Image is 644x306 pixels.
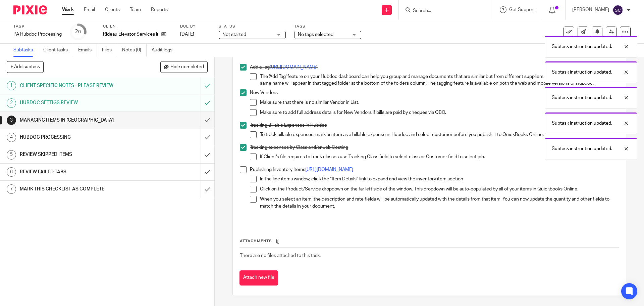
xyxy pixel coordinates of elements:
p: Subtask instruction updated. [552,69,612,76]
button: Hide completed [160,61,208,73]
label: Task [13,24,62,29]
label: Status [219,24,286,29]
a: Client tasks [43,44,73,57]
a: Audit logs [152,44,177,57]
a: [URL][DOMAIN_NAME] [305,167,353,172]
div: 2 [75,28,82,36]
div: 5 [7,150,16,160]
p: Subtask instruction updated. [552,145,612,152]
span: [DATE] [180,32,194,37]
p: Tracking expenses by Class and/or Job Costing [250,144,619,151]
p: When you select an item, the description and rate fields will be automatically updated with the d... [260,196,619,210]
p: Subtask instruction updated. [552,120,612,127]
img: svg%3E [612,5,623,15]
img: Pixie [13,5,47,14]
p: Make sure to add full address details for New Vendors if bills are paid by cheques via QBO. [260,109,619,116]
p: Subtask instruction updated. [552,43,612,50]
h1: MARK THIS CHECKLIST AS COMPLETE [20,184,136,194]
a: Work [62,6,74,13]
a: Email [84,6,95,13]
h1: HUBDOC SETTIGS REVIEW [20,98,136,108]
p: In the line items window, click the "Item Details" link to expand and view the inventory item sec... [260,176,619,182]
h1: MANAGING ITEMS IN [GEOGRAPHIC_DATA] [20,115,136,125]
span: Not started [222,32,246,37]
a: Team [130,6,141,13]
label: Client [103,24,172,29]
h1: REVIEW SKIPPED ITEMS [20,149,136,160]
a: Notes (0) [122,44,147,57]
span: No tags selected [298,32,333,37]
h1: REVIEW FAILED TABS [20,167,136,177]
button: Attach new file [239,270,278,286]
p: Add a Tag [250,64,619,71]
p: Subtask instruction updated. [552,94,612,101]
div: 1 [7,81,16,90]
div: 3 [7,116,16,125]
div: PA Hubdoc Processing [13,31,62,38]
div: 6 [7,167,16,177]
a: Subtasks [13,44,38,57]
div: 4 [7,133,16,142]
span: Attachments [240,239,272,243]
label: Tags [294,24,361,29]
small: /7 [78,30,82,34]
p: If Client's file requires to track classes use Tracking Class field to select class or Customer f... [260,154,619,160]
div: 2 [7,98,16,108]
a: [URL][DOMAIN_NAME] [270,65,318,70]
label: Due by [180,24,210,29]
p: Click on the Product/Service dropdown on the far left side of the window. This dropdown will be a... [260,186,619,192]
button: + Add subtask [7,61,44,73]
p: Tracking Billable Expenses in Hubdoc [250,122,619,129]
a: Emails [78,44,97,57]
p: The 'Add Tag' feature on your Hubdoc dashboard can help you group and manage documents that are s... [260,73,619,87]
p: New Vendors [250,89,619,96]
span: There are no files attached to this task. [240,253,321,258]
p: Publishing Inventory Items [250,166,619,173]
a: Files [102,44,117,57]
p: To track billable expenses, mark an item as a billable expense in Hubdoc and select customer befo... [260,131,619,138]
p: Rideau Elevator Services Inc. [103,31,158,38]
h1: HUBDOC PROCESSING [20,132,136,142]
span: Hide completed [170,64,204,70]
a: Reports [151,6,168,13]
p: Make sure that there is no similar Vendor in List. [260,99,619,106]
div: 7 [7,184,16,194]
h1: CLIENT SPECIFIC NOTES - PLEASE REVIEW [20,81,136,91]
a: Clients [105,6,120,13]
